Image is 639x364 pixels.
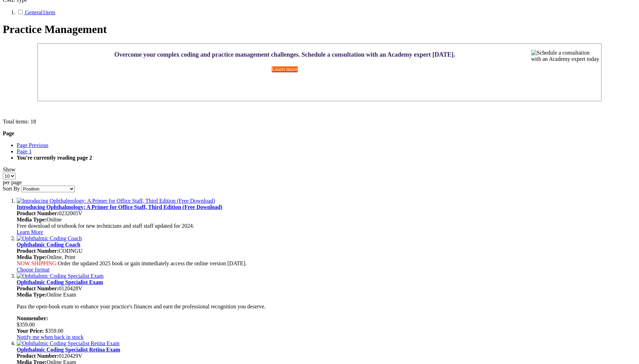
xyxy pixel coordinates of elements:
span: item [46,9,55,15]
a: Choose format [17,267,50,273]
label: Sort By [3,186,20,192]
img: Ophthalmic Coding Specialist Retina Exam [17,340,120,347]
a: General1item [17,9,55,15]
strong: Nonmember: [17,315,48,321]
span: You're currently reading page [17,155,88,161]
span: Practice Management [3,23,107,35]
font: NOW SHIPPING: [17,260,58,266]
a: Learn more [272,66,297,72]
img: Ophthalmic Coding Specialist Exam [17,273,104,279]
span: $359.00 [17,322,35,327]
a: Ophthalmic Coding Specialist Retina Exam [17,347,120,353]
span: Overcome your complex coding and practice management challenges. Schedule a consultation with an ... [114,51,455,58]
strong: Media Type: [17,254,47,260]
strong: Product Number: [17,248,59,254]
p: Pass the open-book exam to enhance your practice's finances and earn the professional recognition... [17,304,636,310]
span: 1 [43,9,55,15]
a: Introducing Ophthalmology: A Primer for Office Staff, Third Edition (Free Download) [17,204,222,210]
span: Previous [29,142,48,148]
div: Order the updated 2025 book or gain immediately access the online version [DATE]. [17,260,636,267]
span: 2 [89,155,92,161]
div: 0232005V Online [17,210,636,223]
strong: Product Number: [17,353,59,359]
a: Ophthalmic Coding Specialist Exam [17,279,103,285]
a: Ophthalmic Coding Coach [17,242,80,248]
img: Introducing Ophthalmology: A Primer for Office Staff, Third Edition (Free Download) [17,198,215,204]
span: Page [17,148,27,154]
span: Show [3,167,15,172]
span: Total items: 18 [3,119,36,124]
a: Learn More [17,229,43,235]
strong: Page [3,130,14,136]
span: per page [3,179,22,185]
strong: Your Price: [17,328,44,334]
img: Ophthalmic Coding Coach [17,235,82,242]
img: Schedule a consultation with an Academy expert today [531,50,601,90]
strong: Product Number: [17,210,59,216]
span: 1 [29,148,32,154]
a: Page 1 [17,148,32,154]
span: $359.00 [45,328,63,334]
strong: Media Type: [17,217,47,223]
div: Free download of textbook for new technicians and staff staff updated for 2024. [17,223,636,229]
strong: Product Number: [17,285,59,291]
a: Notify me when back in stock [17,334,83,340]
a: Page Previous [17,142,48,148]
span: Page [17,142,27,148]
div: 0120428V Online Exam [17,285,636,298]
div: CODNGU Online, Print [17,248,636,260]
strong: Media Type: [17,292,47,298]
